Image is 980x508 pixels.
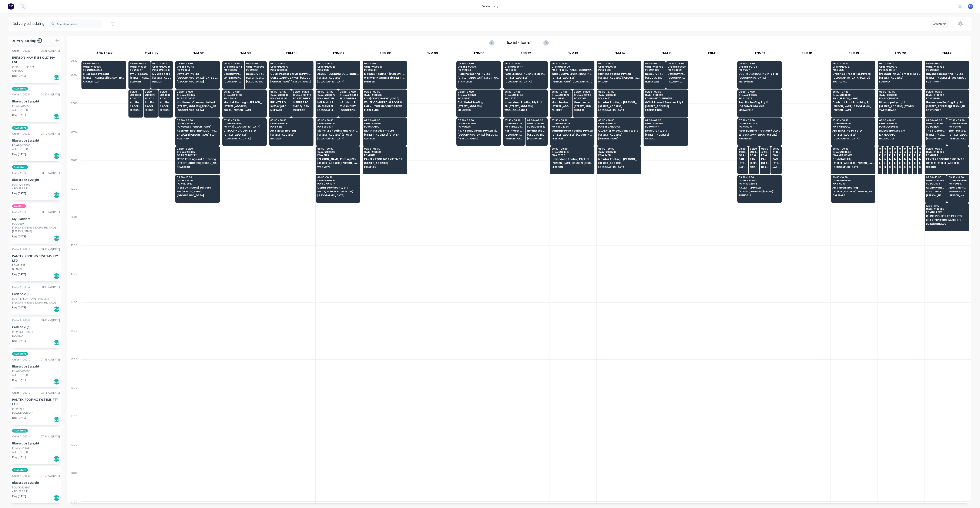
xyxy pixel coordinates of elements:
[152,62,171,65] span: 05:30 - 06:30
[12,93,30,96] div: Order # 190921
[269,50,315,59] div: FNM 06
[364,91,405,93] span: 06:30 - 07:30
[130,72,149,75] span: My Cladders
[668,62,687,65] span: 05:30 - 06:30
[598,65,640,68] span: Order # 190701
[739,62,780,65] span: 05:30 - 06:30
[177,65,218,68] span: Order # 190719
[145,97,157,100] span: PO # 20365
[130,69,149,71] span: PO # 4047
[246,72,265,75] span: Dowbury Pty Ltd
[926,119,945,122] span: 07:30 - 08:30
[877,50,924,59] div: FNM 20
[458,97,499,100] span: PO # 16097
[551,94,571,96] span: Order # 189622
[879,77,920,79] span: [STREET_ADDRESS]
[926,97,967,100] span: PO # 37826
[596,50,643,59] div: FNM 14
[67,101,81,129] div: 07:00
[317,80,359,83] span: [GEOGRAPHIC_DATA]
[83,80,124,83] span: ARCHERFIELD
[12,104,30,108] div: PO #PQ445356
[598,77,640,79] span: [STREET_ADDRESS][PERSON_NAME]
[340,97,359,100] span: PO # 25-578HC-3A
[926,109,967,111] span: SOUTHPORT
[574,105,593,108] span: [STREET_ADDRESS]
[53,114,60,120] div: Del
[458,101,499,104] span: AMJ Metal Roofing
[458,65,499,68] span: Order # 190670
[364,69,405,71] span: PO # 6944
[598,80,640,83] span: PALLARA
[130,62,149,65] span: 05:30 - 06:30
[832,65,874,68] span: Order # 190712
[458,109,499,111] span: MANSFIELD
[879,109,920,111] span: TWEED HEADS
[152,77,171,79] span: [STREET_ADDRESS]
[458,94,499,96] span: Order # 190678
[12,38,36,43] span: Delivery backlog
[645,101,686,104] span: GCMR Project Services Pty Ltd
[177,101,218,104] span: NorthWest Commercial Industries (QLD) P/L
[246,80,265,83] span: [GEOGRAPHIC_DATA]
[224,101,265,104] span: Maintek Roofing - [PERSON_NAME]
[527,119,546,122] span: 07:30 - 08:30
[832,94,874,96] span: Order # 190663
[317,72,359,75] span: ASCENT BUILDING SOLUTIONS PTY LTD
[53,74,60,81] div: Del
[969,4,972,8] span: F1
[551,105,571,108] span: [STREET_ADDRESS]
[926,80,967,83] span: SOUTHPORT
[879,94,920,96] span: Order # 190636
[551,119,593,122] span: 07:30 - 08:30
[317,101,336,104] span: H&L Metal Roofing
[551,80,593,83] span: [PERSON_NAME][GEOGRAPHIC_DATA]
[293,94,312,96] span: Order # 190472
[645,97,686,100] span: PO # PINNACLE 191-12119
[364,119,405,122] span: 07:30 - 08:30
[317,62,359,65] span: 05:30 - 06:30
[293,105,312,108] span: SHED 8/ [GEOGRAPHIC_DATA] OPPOSITE TRAIN STATION
[598,101,640,104] span: Maintek Roofing - [PERSON_NAME]
[832,72,874,75] span: Ordanga Properties Pty Ltd
[504,80,546,83] span: [GEOGRAPHIC_DATA]
[12,113,26,117] span: Req. [DATE]
[926,77,967,79] span: [STREET_ADDRESS] (ROB'S HOUSE)
[160,91,172,93] span: 06:30
[645,91,686,93] span: 06:30 - 07:30
[246,65,265,68] span: Order # 190698
[177,97,218,100] span: PO # 20700377
[12,55,60,64] div: [PERSON_NAME] (SE QLD) Pty Ltd
[130,65,149,68] span: Order # 190681
[879,119,920,122] span: 07:30 - 08:30
[504,91,546,93] span: 06:30 - 07:30
[152,80,171,83] span: BELMONT
[270,65,312,68] span: Order # 190673
[739,94,780,96] span: Order # 190626
[317,94,336,96] span: Order # 190377
[270,80,312,83] span: [PERSON_NAME] [PERSON_NAME]
[926,65,967,68] span: Order # 190722
[930,20,949,28] button: Vehicle
[270,97,289,100] span: PO # 167 MURARRIE
[551,91,571,93] span: 06:30 - 07:30
[574,101,593,104] span: Manchester Roofing Australia Pty Ltd
[574,91,593,93] span: 06:30 - 07:30
[739,77,780,79] span: [GEOGRAPHIC_DATA]
[458,72,499,75] span: Highline Roofing Pty Ltd
[270,105,289,108] span: SHED 8/ [GEOGRAPHIC_DATA] OPPOSITE TRAIN STATION
[81,50,128,59] div: ACA Truck
[83,77,124,79] span: [STREET_ADDRESS][PERSON_NAME] (STORE)
[598,91,640,93] span: 06:30 - 07:30
[879,62,920,65] span: 05:30 - 06:30
[458,62,499,65] span: 05:30 - 06:30
[177,122,218,125] span: Order # 190646
[551,72,593,75] span: WHITE COMMERCIAL ROOFING PTY LTD
[879,80,920,83] span: ELANORA
[177,109,218,111] span: [GEOGRAPHIC_DATA]
[832,109,874,111] span: [PERSON_NAME]
[832,91,874,93] span: 06:30 - 07:30
[224,109,265,111] span: SOUTH [PERSON_NAME]
[12,49,30,53] div: Order # 190925
[879,101,920,104] span: Bluescope Lysaght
